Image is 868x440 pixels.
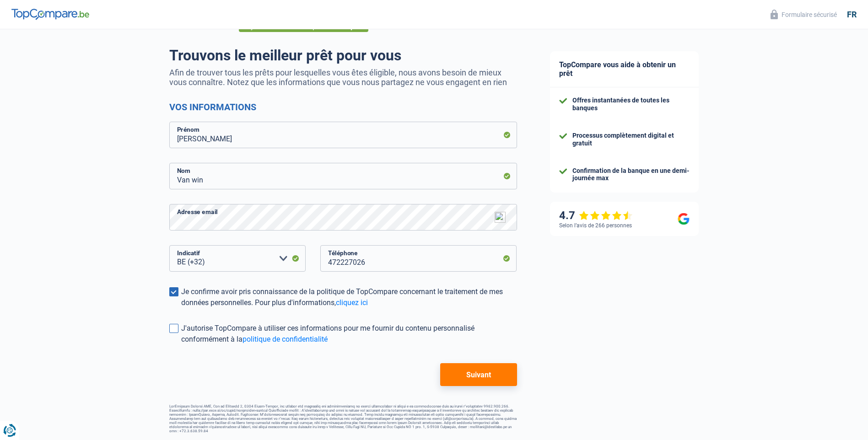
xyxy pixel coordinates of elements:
[320,245,517,272] input: 401020304
[572,132,690,147] div: Processus complètement digital et gratuit
[559,222,632,229] div: Selon l’avis de 266 personnes
[243,335,328,343] a: politique de confidentialité
[169,68,517,87] p: Afin de trouver tous les prêts pour lesquelles vous êtes éligible, nous avons besoin de mieux vou...
[181,323,517,345] div: J'autorise TopCompare à utiliser ces informations pour me fournir du contenu personnalisé conform...
[572,97,690,112] div: Offres instantanées de toutes les banques
[765,7,842,22] button: Formulaire sécurisé
[550,51,699,87] div: TopCompare vous aide à obtenir un prêt
[181,286,517,308] div: Je confirme avoir pris connaissance de la politique de TopCompare concernant le traitement de mes...
[2,388,3,388] img: Advertisement
[559,209,633,222] div: 4.7
[495,212,506,223] img: npw-badge-icon-locked.svg
[336,298,368,307] a: cliquez ici
[572,167,690,182] div: Confirmation de la banque en une demi-journée max
[169,404,517,433] footer: LorEmipsum Dolorsi AME, Con ad Elitsedd 2, 0304 Eiusm-Tempor, inc utlabor etd magnaaliq eni admin...
[11,9,89,20] img: TopCompare Logo
[440,363,517,386] button: Suivant
[847,10,857,20] div: fr
[169,47,517,64] h1: Trouvons le meilleur prêt pour vous
[169,102,517,113] h2: Vos informations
